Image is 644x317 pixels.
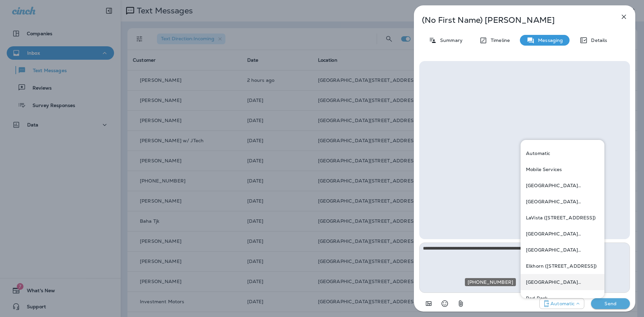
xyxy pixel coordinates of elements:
p: Automatic [550,301,575,306]
div: +1 (402) 502-7400 [521,258,604,274]
p: (No First Name) [PERSON_NAME] [422,15,605,25]
button: Select an emoji [438,297,451,310]
div: +1 (402) 333-6855 [521,194,604,210]
p: Red Rock ([STREET_ADDRESS]) [526,296,599,301]
div: +1 (402) 537-0264 [521,161,604,177]
p: Automatic [526,151,550,156]
p: Details [588,38,607,43]
p: Timeline [487,38,510,43]
p: Messaging [535,38,563,43]
p: [GEOGRAPHIC_DATA] ([STREET_ADDRESS]) [526,231,599,236]
p: [GEOGRAPHIC_DATA] ([STREET_ADDRESS]) [526,183,599,188]
p: Summary [437,38,463,43]
p: LaVista ([STREET_ADDRESS]) [526,215,596,220]
div: [PHONE_NUMBER] [465,278,516,286]
div: +1 (402) 697-9775 [521,242,604,258]
div: +1 (402) 891-8464 [521,274,604,290]
p: [GEOGRAPHIC_DATA] ([STREET_ADDRESS]) [526,199,599,204]
div: +1 (402) 328-9250 [521,290,604,306]
button: Add in a premade template [422,297,435,310]
button: Send [591,298,630,309]
p: [GEOGRAPHIC_DATA] ([STREET_ADDRESS]} [526,247,599,253]
p: [GEOGRAPHIC_DATA][STREET_ADDRESS] ([STREET_ADDRESS]) [526,279,599,285]
div: +1 (402) 593-8150 [521,210,604,226]
p: Elkhorn ([STREET_ADDRESS]) [526,263,597,269]
p: Send [596,301,625,307]
div: +1 (402) 493-7990 [521,177,604,194]
div: +1 (402) 391-7280 [521,226,604,242]
p: Mobile Services [526,167,562,172]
